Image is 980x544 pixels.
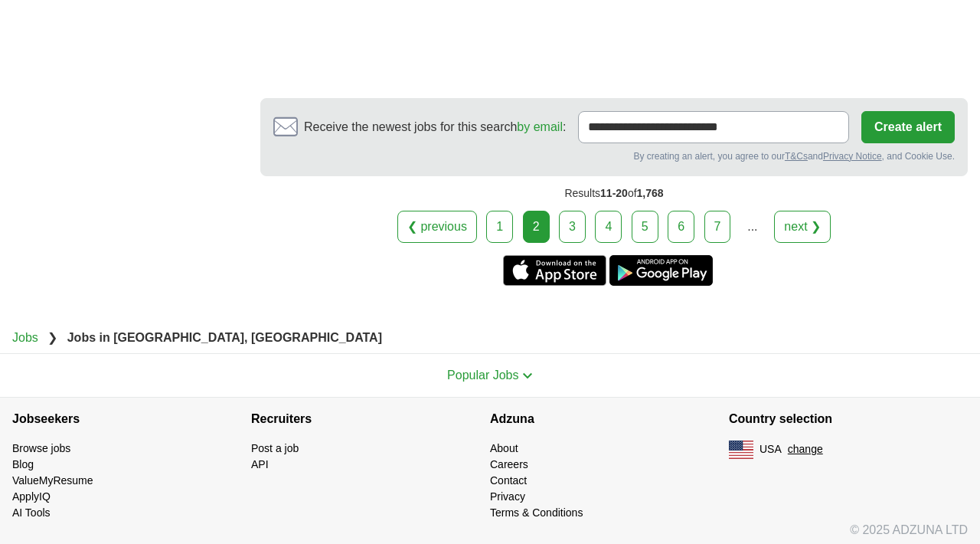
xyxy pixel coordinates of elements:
[503,255,606,286] a: Get the iPhone app
[447,369,518,382] span: Popular Jobs
[861,111,955,143] button: Create alert
[737,211,768,242] div: ...
[12,474,93,487] a: ValueMyResume
[251,458,269,470] a: API
[12,442,70,454] a: Browse jobs
[523,211,550,243] div: 2
[517,120,563,133] a: by email
[490,490,525,503] a: Privacy
[12,458,34,470] a: Blog
[490,442,518,454] a: About
[788,441,823,457] button: change
[273,149,955,163] div: By creating an alert, you agree to our and , and Cookie Use.
[67,331,382,344] strong: Jobs in [GEOGRAPHIC_DATA], [GEOGRAPHIC_DATA]
[47,331,57,344] span: ❯
[729,398,968,441] h4: Country selection
[785,151,808,162] a: T&Cs
[823,151,882,162] a: Privacy Notice
[774,211,831,243] a: next ❯
[490,506,583,519] a: Terms & Conditions
[12,506,51,519] a: AI Tools
[397,211,477,243] a: ❮ previous
[637,187,664,199] span: 1,768
[12,331,38,344] a: Jobs
[490,474,527,487] a: Contact
[490,458,528,470] a: Careers
[251,442,299,454] a: Post a job
[486,211,513,243] a: 1
[304,118,566,136] span: Receive the newest jobs for this search :
[600,187,628,199] span: 11-20
[704,211,731,243] a: 7
[595,211,622,243] a: 4
[260,176,968,211] div: Results of
[729,441,753,459] img: US flag
[12,490,51,503] a: ApplyIQ
[632,211,658,243] a: 5
[668,211,694,243] a: 6
[559,211,586,243] a: 3
[609,255,713,286] a: Get the Android app
[522,372,533,379] img: toggle icon
[759,441,782,457] span: USA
